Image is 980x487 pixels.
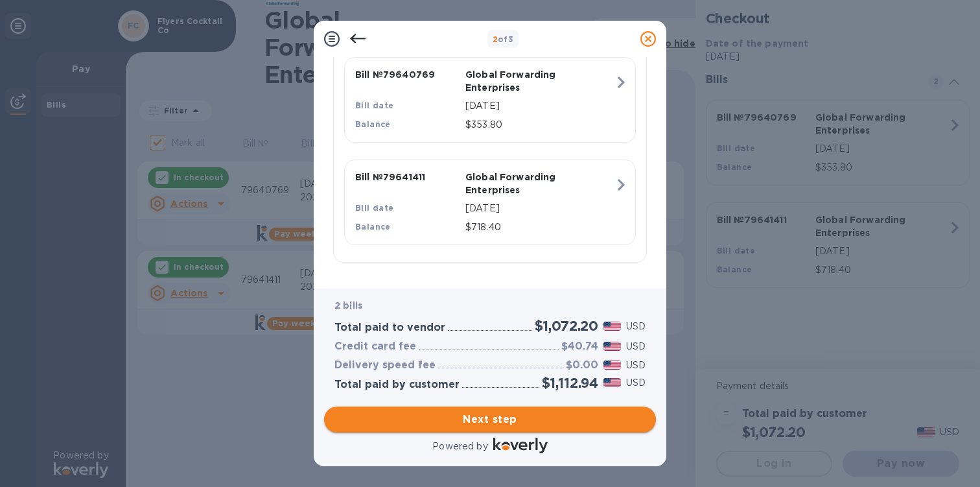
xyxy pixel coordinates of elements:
h3: $0.00 [566,359,598,372]
p: USD [626,340,646,353]
b: Balance [355,222,391,232]
p: USD [626,359,646,372]
h3: Total paid by customer [334,379,460,391]
b: Bill date [355,203,394,213]
span: Next step [334,412,646,427]
img: USD [603,378,621,387]
p: Powered by [432,440,487,453]
button: Next step [324,407,656,433]
h3: Delivery speed fee [334,359,436,372]
p: $353.80 [465,118,614,132]
b: of 3 [493,34,514,44]
p: Bill № 79641411 [355,171,460,184]
span: 2 [493,34,498,44]
button: Bill №79640769Global Forwarding EnterprisesBill date[DATE]Balance$353.80 [344,57,636,143]
h2: $1,112.94 [542,375,598,391]
p: $718.40 [465,220,614,234]
p: Bill № 79640769 [355,68,460,81]
h3: $40.74 [561,340,598,353]
p: Global Forwarding Enterprises [465,171,570,196]
h3: Total paid to vendor [334,322,445,334]
img: Logo [493,438,548,453]
p: USD [626,376,646,390]
b: Bill date [355,101,394,110]
p: [DATE] [465,202,614,215]
button: Bill №79641411Global Forwarding EnterprisesBill date[DATE]Balance$718.40 [344,160,636,245]
b: Balance [355,119,391,129]
img: USD [603,342,621,351]
img: USD [603,322,621,331]
p: Global Forwarding Enterprises [465,68,570,94]
p: USD [626,320,646,333]
h3: Credit card fee [334,340,416,353]
p: [DATE] [465,99,614,113]
h2: $1,072.20 [535,318,598,334]
img: USD [603,361,621,370]
b: 2 bills [334,300,362,311]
